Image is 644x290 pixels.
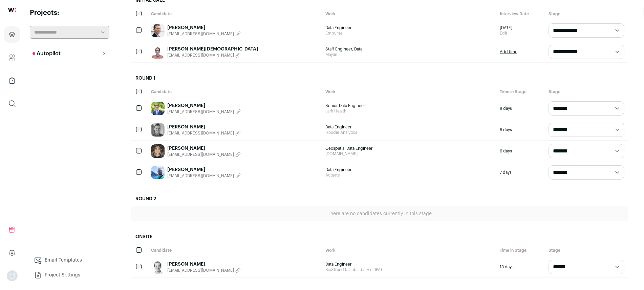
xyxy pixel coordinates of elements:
span: Data Engineer [325,262,493,267]
a: Edit [500,30,512,36]
div: Work [322,86,496,98]
span: [EMAIL_ADDRESS][DOMAIN_NAME] [167,268,234,273]
button: Autopilot [30,47,109,60]
a: [PERSON_NAME] [167,24,241,31]
h2: Projects: [30,8,109,18]
span: Data Engineer [325,124,493,130]
h2: Round 1 [131,71,628,86]
div: Work [322,244,496,256]
img: wellfound-shorthand-0d5821cbd27db2630d0214b213865d53afaa358527fdda9d0ea32b1df1b89c2c.svg [8,8,16,12]
img: 68531edce28b86cf796d066e57f92d8e3b2083295dcaab3034244b8c7774c205 [151,123,165,137]
span: Staff Engineer, Data [325,46,493,52]
span: [EMAIL_ADDRESS][DOMAIN_NAME] [167,152,234,157]
a: [PERSON_NAME] [167,166,241,173]
span: Senior Data Engineer [325,103,493,108]
span: Hoodie Analytics [325,130,493,135]
a: Project Settings [30,268,109,282]
a: Projects [4,26,20,43]
button: [EMAIL_ADDRESS][DOMAIN_NAME] [167,130,241,136]
div: 6 days [496,119,545,140]
button: Open dropdown [7,270,18,281]
span: [EMAIL_ADDRESS][DOMAIN_NAME] [167,109,234,115]
a: [PERSON_NAME][DEMOGRAPHIC_DATA] [167,46,258,53]
span: [EMAIL_ADDRESS][DOMAIN_NAME] [167,173,234,179]
div: Stage [545,8,628,20]
img: nopic.png [7,270,18,281]
img: dcee24752c18bbbafee74b5e4f21808a9584b7dd2c907887399733efc03037c0 [151,102,165,115]
a: [PERSON_NAME] [167,124,241,130]
div: Interview Date [496,8,545,20]
span: Lark Health [325,108,493,114]
span: Data Engineer [325,167,493,172]
a: Company and ATS Settings [4,49,20,66]
div: Work [322,8,496,20]
a: [PERSON_NAME] [167,145,241,152]
div: 6 days [496,141,545,162]
span: Mayan [325,52,493,57]
h2: Onsite [131,229,628,244]
div: Time in Stage [496,244,545,256]
img: 54369ea3bec04e9c056eefe4edb593ea465e4f35392ac0881837519d7a4c712f [151,24,165,37]
div: Time in Stage [496,86,545,98]
span: BioStrand (a subsidiary of IPA) [325,267,493,272]
span: [EMAIL_ADDRESS][DOMAIN_NAME] [167,130,234,136]
h2: Round 2 [131,191,628,206]
div: 13 days [496,256,545,277]
img: 86444610268cee0384216f7961594ba4c2a26ae2ce146870cea8a7ec9d84efd3 [151,45,165,59]
a: [PERSON_NAME] [167,102,241,109]
div: Stage [545,244,628,256]
button: [EMAIL_ADDRESS][DOMAIN_NAME] [167,173,241,179]
a: Email Templates [30,253,109,267]
button: [EMAIL_ADDRESS][DOMAIN_NAME] [167,109,241,115]
span: [DOMAIN_NAME] [325,151,493,157]
img: c55524008a48dab13bed43684c038a839f3ae93f3647f8fa78565b61a90609aa [151,260,165,274]
div: Candidate [148,244,322,256]
span: Actuate [325,172,493,178]
a: Company Lists [4,72,20,89]
button: [EMAIL_ADDRESS][DOMAIN_NAME] [167,53,258,58]
a: [PERSON_NAME] [167,261,241,268]
button: [EMAIL_ADDRESS][DOMAIN_NAME] [167,31,241,37]
span: [EMAIL_ADDRESS][DOMAIN_NAME] [167,31,234,37]
span: [DATE] [500,25,512,30]
span: Geospatial Data Engineer [325,146,493,151]
p: Autopilot [33,49,61,58]
button: [EMAIL_ADDRESS][DOMAIN_NAME] [167,152,241,157]
a: Add time [500,49,517,55]
span: Data Engineer [325,25,493,30]
div: Candidate [148,8,322,20]
div: 8 days [496,98,545,119]
button: [EMAIL_ADDRESS][DOMAIN_NAME] [167,268,241,273]
img: afb1e5f55373313f0ff90fce977a4a182fe52f21f1895bee42c83db0d745ef2d.jpg [151,166,165,179]
div: Candidate [148,86,322,98]
div: Stage [545,86,628,98]
span: Emburse [325,30,493,36]
div: 7 days [496,162,545,183]
img: 2ad1e4f078ec39efbad5f5c8aad166084ed6498577fa646729ea8f547dc5a3bc.jpg [151,144,165,158]
div: There are no candidates currently in this stage [131,206,628,221]
span: [EMAIL_ADDRESS][DOMAIN_NAME] [167,53,234,58]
